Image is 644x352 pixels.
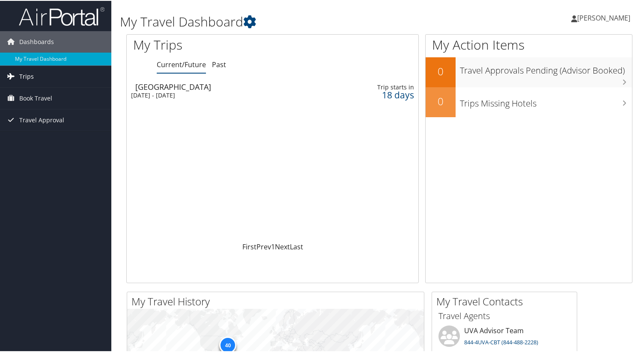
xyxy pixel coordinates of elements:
a: 844-4UVA-CBT (844-488-2228) [464,337,538,345]
a: 1 [271,241,275,251]
h1: My Action Items [426,35,632,53]
h2: 0 [426,93,456,108]
h2: 0 [426,63,456,78]
a: Current/Future [157,59,206,68]
div: Trip starts in [352,83,414,90]
span: [PERSON_NAME] [577,12,630,22]
a: Last [290,241,303,251]
img: airportal-logo.png [19,6,104,26]
a: Next [275,241,290,251]
h2: My Travel Contacts [436,293,577,308]
h1: My Travel Dashboard [120,12,466,30]
span: Book Travel [19,87,52,108]
h1: My Trips [133,35,290,53]
h3: Trips Missing Hotels [460,92,632,109]
a: First [242,241,256,251]
a: 0Travel Approvals Pending (Advisor Booked) [426,56,632,86]
a: Past [212,59,226,68]
div: [GEOGRAPHIC_DATA] [135,82,323,90]
a: 0Trips Missing Hotels [426,86,632,116]
a: Prev [256,241,271,251]
span: Dashboards [19,30,54,52]
h3: Travel Agents [438,309,570,321]
a: [PERSON_NAME] [571,4,639,30]
span: Trips [19,65,34,86]
h3: Travel Approvals Pending (Advisor Booked) [460,59,632,76]
div: 18 days [352,90,414,98]
h2: My Travel History [131,293,424,308]
span: Travel Approval [19,109,64,130]
div: [DATE] - [DATE] [131,91,319,98]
